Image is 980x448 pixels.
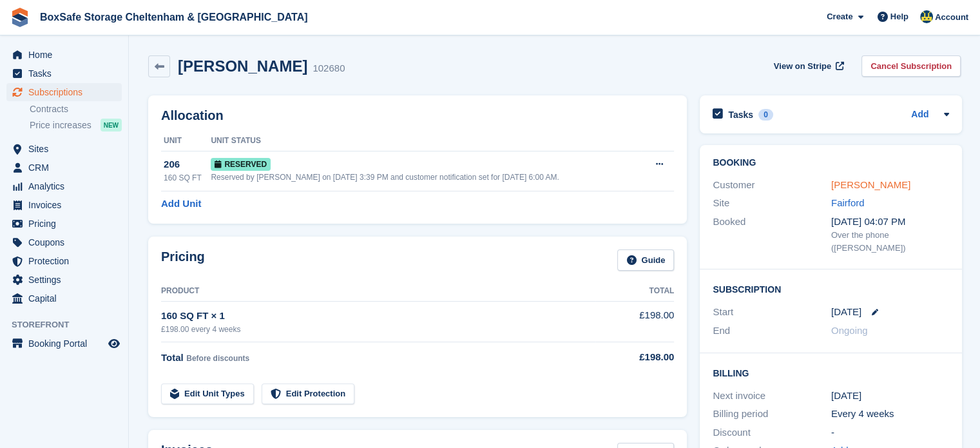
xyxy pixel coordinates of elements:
a: Add [911,108,928,122]
span: Subscriptions [28,83,106,101]
th: Product [161,281,595,302]
span: Sites [28,140,106,158]
span: Total [161,352,184,363]
a: Cancel Subscription [861,55,961,77]
h2: Subscription [713,282,949,295]
a: Preview store [106,336,122,351]
span: Coupons [28,233,106,251]
span: Pricing [28,215,106,233]
img: Kim Virabi [920,10,933,23]
h2: Allocation [161,108,674,123]
div: 160 SQ FT × 1 [161,309,595,324]
span: Before discounts [186,354,249,363]
h2: [PERSON_NAME] [178,57,307,75]
a: menu [6,46,122,64]
span: Create [827,10,852,23]
div: Start [713,305,831,320]
a: Price increases NEW [30,118,122,132]
div: £198.00 [595,350,674,365]
a: menu [6,177,122,195]
span: Home [28,46,106,64]
div: Billing period [713,407,831,422]
a: Add Unit [161,197,201,211]
div: £198.00 every 4 weeks [161,324,595,335]
a: BoxSafe Storage Cheltenham & [GEOGRAPHIC_DATA] [35,6,312,28]
a: Contracts [30,103,122,115]
h2: Tasks [728,109,753,121]
div: End [713,324,831,338]
th: Total [595,281,674,302]
div: NEW [101,119,122,131]
div: Site [713,196,831,211]
a: Edit Protection [262,384,354,405]
div: Every 4 weeks [831,407,950,422]
img: stora-icon-8386f47178a22dfd0bd8f6a31ec36ba5ce8667c1dd55bd0f319d3a0aa187defe.svg [10,8,30,27]
div: [DATE] [831,389,950,404]
a: menu [6,64,122,83]
a: Fairford [831,197,865,208]
td: £198.00 [595,301,674,342]
div: Customer [713,178,831,193]
span: Analytics [28,177,106,195]
div: Discount [713,425,831,440]
a: menu [6,233,122,251]
span: Settings [28,271,106,289]
div: 206 [164,157,211,172]
a: Edit Unit Types [161,384,254,405]
a: menu [6,215,122,233]
span: Booking Portal [28,335,106,353]
span: Price increases [30,119,91,131]
h2: Billing [713,366,949,379]
a: View on Stripe [769,55,847,77]
div: Booked [713,215,831,255]
span: Ongoing [831,325,868,336]
a: menu [6,335,122,353]
th: Unit [161,131,211,151]
span: Account [935,11,968,24]
div: - [831,425,950,440]
span: Protection [28,252,106,270]
a: menu [6,252,122,270]
span: Reserved [211,158,271,171]
h2: Booking [713,158,949,168]
a: menu [6,289,122,307]
span: Tasks [28,64,106,83]
a: [PERSON_NAME] [831,179,910,190]
span: View on Stripe [774,60,831,73]
th: Unit Status [211,131,640,151]
div: 160 SQ FT [164,172,211,184]
div: [DATE] 04:07 PM [831,215,950,229]
div: Reserved by [PERSON_NAME] on [DATE] 3:39 PM and customer notification set for [DATE] 6:00 AM. [211,171,640,183]
a: menu [6,271,122,289]
span: Help [890,10,908,23]
span: Capital [28,289,106,307]
div: 102680 [312,61,345,76]
a: menu [6,196,122,214]
span: Invoices [28,196,106,214]
a: menu [6,159,122,177]
a: menu [6,83,122,101]
span: CRM [28,159,106,177]
a: menu [6,140,122,158]
div: Over the phone ([PERSON_NAME]) [831,229,950,254]
a: Guide [617,249,674,271]
time: 2025-09-13 00:00:00 UTC [831,305,861,320]
div: Next invoice [713,389,831,404]
div: 0 [758,109,773,121]
h2: Pricing [161,249,205,271]
span: Storefront [12,318,128,331]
